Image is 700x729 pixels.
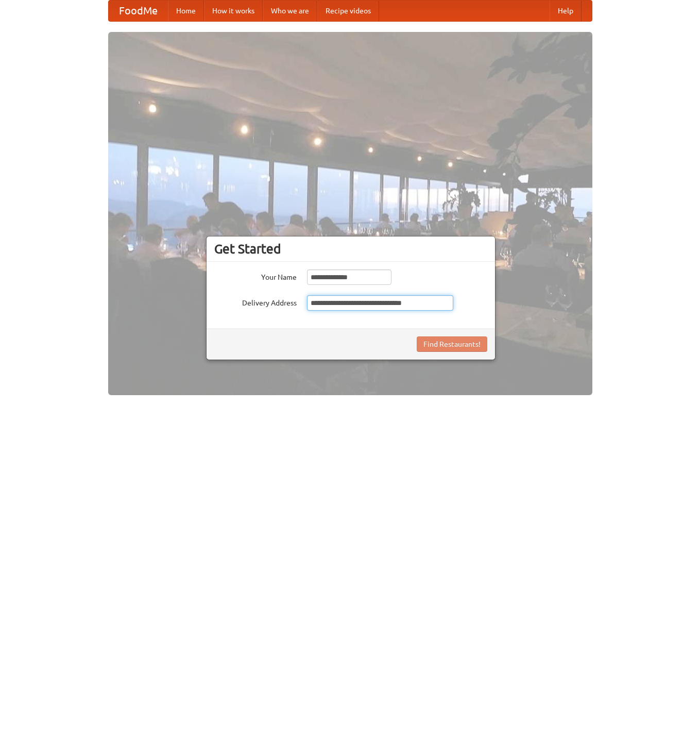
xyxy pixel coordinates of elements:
[214,269,297,282] label: Your Name
[214,241,487,257] h3: Get Started
[263,1,317,21] a: Who we are
[317,1,379,21] a: Recipe videos
[109,1,168,21] a: FoodMe
[417,336,487,352] button: Find Restaurants!
[550,1,582,21] a: Help
[204,1,263,21] a: How it works
[168,1,204,21] a: Home
[214,295,297,308] label: Delivery Address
